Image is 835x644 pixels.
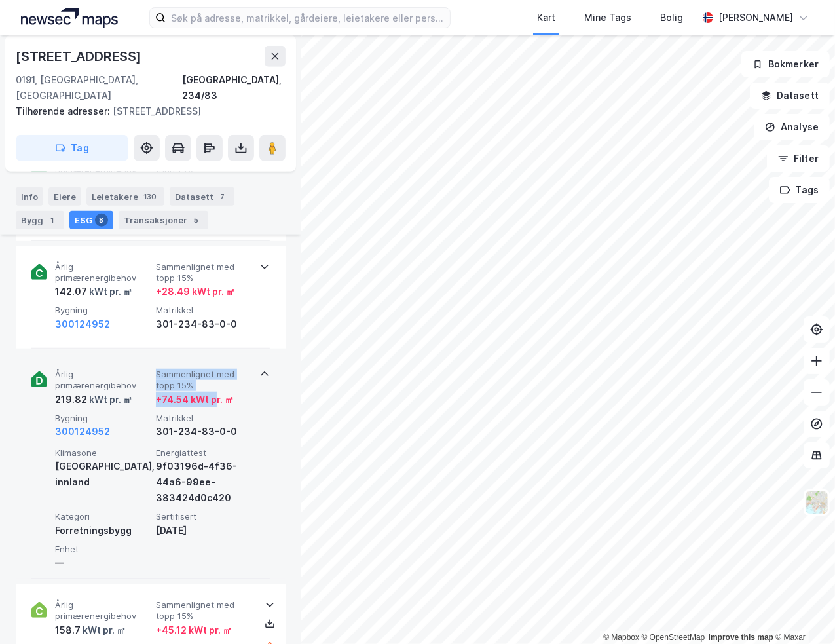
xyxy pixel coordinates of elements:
span: Sertifisert [156,511,251,522]
span: Matrikkel [156,305,251,316]
span: Sammenlignet med topp 15% [156,599,251,622]
span: Enhet [55,544,151,555]
img: logo.a4113a55bc3d86da70a041830d287a7e.svg [21,8,118,28]
div: 9f03196d-4f36-44a6-99ee-383424d0c420 [156,459,251,506]
div: [STREET_ADDRESS] [16,104,275,119]
span: Tilhørende adresser: [16,105,113,117]
button: Bokmerker [741,51,830,77]
button: Tags [769,177,830,203]
div: [GEOGRAPHIC_DATA], innland [55,459,151,490]
div: + 45.12 kWt pr. ㎡ [156,622,232,638]
div: Leietakere [86,187,164,206]
div: — [55,555,151,571]
span: Årlig primærenergibehov [55,369,151,392]
button: Analyse [754,114,830,140]
div: 130 [141,190,159,203]
span: Sammenlignet med topp 15% [156,261,251,284]
a: Improve this map [709,633,773,642]
div: Forretningsbygg [55,523,151,539]
span: Kategori [55,511,151,522]
span: Klimasone [55,447,151,459]
span: Bygning [55,305,151,316]
div: [STREET_ADDRESS] [16,46,144,67]
div: + 28.49 kWt pr. ㎡ [156,284,235,299]
span: Årlig primærenergibehov [55,261,151,284]
div: + 74.54 kWt pr. ㎡ [156,392,234,407]
button: 300124952 [55,424,110,440]
div: Transaksjoner [119,211,208,229]
div: [GEOGRAPHIC_DATA], 234/83 [182,72,286,104]
div: 142.07 [55,284,132,299]
div: 301-234-83-0-0 [156,316,251,332]
img: Z [804,490,829,515]
div: 158.7 [55,622,126,638]
a: OpenStreetMap [642,633,705,642]
div: 7 [216,190,229,203]
div: Mine Tags [584,10,631,26]
div: Eiere [48,187,81,206]
a: Mapbox [603,633,639,642]
div: ESG [69,211,113,229]
span: Årlig primærenergibehov [55,599,151,622]
div: kWt pr. ㎡ [87,392,132,407]
div: Datasett [170,187,234,206]
div: kWt pr. ㎡ [87,284,132,299]
button: 300124952 [55,316,110,332]
div: 1 [46,214,59,227]
span: Energiattest [156,447,251,459]
div: [DATE] [156,523,251,539]
div: 301-234-83-0-0 [156,424,251,440]
div: 0191, [GEOGRAPHIC_DATA], [GEOGRAPHIC_DATA] [16,72,182,104]
button: Filter [767,145,830,172]
div: Kart [537,10,555,26]
span: Bygning [55,413,151,424]
div: 8 [95,214,108,227]
div: Bygg [16,211,64,229]
div: [PERSON_NAME] [718,10,793,26]
div: 219.82 [55,392,132,407]
input: Søk på adresse, matrikkel, gårdeiere, leietakere eller personer [166,8,450,28]
div: 5 [190,214,203,227]
button: Datasett [750,83,830,109]
div: Info [16,187,43,206]
button: Tag [16,135,128,161]
span: Matrikkel [156,413,251,424]
div: Bolig [660,10,683,26]
div: kWt pr. ㎡ [81,622,126,638]
iframe: Chat Widget [770,581,835,644]
span: Sammenlignet med topp 15% [156,369,251,392]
